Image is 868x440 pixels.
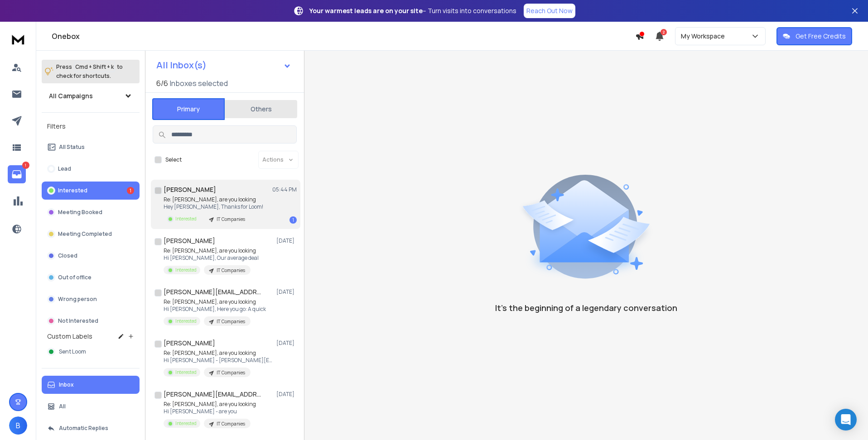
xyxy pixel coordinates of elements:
[58,296,97,303] p: Wrong person
[58,187,87,194] p: Interested
[58,230,112,238] p: Meeting Completed
[524,4,575,18] a: Reach Out Now
[170,78,228,89] h3: Inboxes selected
[276,391,297,398] p: [DATE]
[42,203,140,221] button: Meeting Booked
[156,78,168,89] span: 6 / 6
[309,6,516,15] p: – Turn visits into conversations
[42,419,140,437] button: Automatic Replies
[9,416,27,435] button: B
[217,421,245,427] p: IT Companies
[164,287,263,297] h1: [PERSON_NAME][EMAIL_ADDRESS][DOMAIN_NAME]
[56,62,123,81] p: Press to check for shortcuts.
[276,288,297,296] p: [DATE]
[42,376,140,394] button: Inbox
[42,160,140,178] button: Lead
[681,32,728,41] p: My Workspace
[42,87,140,105] button: All Campaigns
[59,425,108,432] p: Automatic Replies
[164,254,259,262] p: Hi [PERSON_NAME], Our average deal
[42,312,140,330] button: Not Interested
[59,381,74,388] p: Inbox
[164,247,259,254] p: Re: [PERSON_NAME], are you looking
[74,62,115,72] span: Cmd + Shift + k
[217,216,245,223] p: IT Companies
[58,317,98,325] p: Not Interested
[58,274,92,281] p: Out of office
[22,162,29,169] p: 1
[156,61,207,70] h1: All Inbox(s)
[272,186,297,193] p: 05:44 PM
[58,252,77,259] p: Closed
[164,390,263,399] h1: [PERSON_NAME][EMAIL_ADDRESS]
[225,99,297,119] button: Others
[49,91,93,100] h1: All Campaigns
[164,408,256,415] p: Hi [PERSON_NAME] - are you
[42,343,140,361] button: Sent Loom
[217,369,245,376] p: IT Companies
[127,187,134,194] div: 1
[42,120,140,133] h3: Filters
[164,196,263,203] p: Re: [PERSON_NAME], are you looking
[309,6,423,15] strong: Your warmest leads are on your site
[164,306,266,313] p: Hi [PERSON_NAME], Here you go: A quick
[164,349,272,357] p: Re: [PERSON_NAME], are you looking
[661,29,667,35] span: 2
[52,31,635,42] h1: Onebox
[58,165,71,172] p: Lead
[9,31,27,48] img: logo
[217,267,245,274] p: IT Companies
[47,332,92,341] h3: Custom Labels
[152,98,225,120] button: Primary
[495,301,677,314] p: It’s the beginning of a legendary conversation
[149,56,299,74] button: All Inbox(s)
[42,182,140,200] button: Interested1
[8,165,26,183] a: 1
[526,6,573,15] p: Reach Out Now
[42,247,140,265] button: Closed
[164,185,216,194] h1: [PERSON_NAME]
[164,401,256,408] p: Re: [PERSON_NAME], are you looking
[42,397,140,416] button: All
[42,225,140,243] button: Meeting Completed
[59,348,86,355] span: Sent Loom
[165,156,182,163] label: Select
[175,420,197,427] p: Interested
[42,138,140,156] button: All Status
[289,216,297,224] div: 1
[164,203,263,210] p: Hey [PERSON_NAME], Thanks for Loom!
[58,209,102,216] p: Meeting Booked
[835,409,857,430] div: Open Intercom Messenger
[276,340,297,347] p: [DATE]
[42,268,140,287] button: Out of office
[164,339,215,348] h1: [PERSON_NAME]
[42,290,140,308] button: Wrong person
[164,357,272,364] p: Hi [PERSON_NAME] - [PERSON_NAME][EMAIL_ADDRESS][DOMAIN_NAME] Thanks
[175,318,197,325] p: Interested
[164,298,266,306] p: Re: [PERSON_NAME], are you looking
[164,236,215,245] h1: [PERSON_NAME]
[796,32,846,41] p: Get Free Credits
[175,369,197,376] p: Interested
[59,403,66,410] p: All
[59,143,85,151] p: All Status
[276,237,297,244] p: [DATE]
[175,215,197,222] p: Interested
[217,318,245,325] p: IT Companies
[175,267,197,273] p: Interested
[776,27,852,45] button: Get Free Credits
